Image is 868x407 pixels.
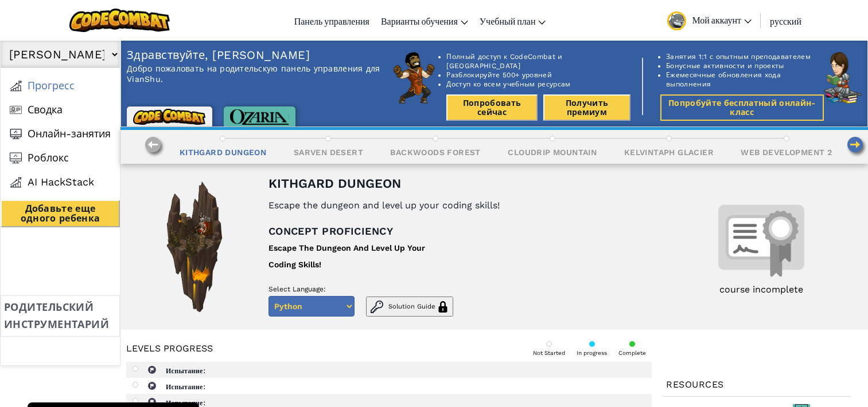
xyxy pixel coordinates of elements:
span: русский [770,15,801,27]
img: Роблокс [10,152,22,164]
div: Not Started [533,350,565,356]
img: CodeCombat character [824,52,862,104]
span: Роблокс [28,152,69,164]
div: Escape the dungeon and level up your coding skills! [268,200,500,211]
div: Kithgard Dungeon [268,177,401,191]
li: Занятия 1:1 с опытным преподавателем [666,52,824,61]
div: Escape The Dungeon And Level Up Your Coding Skills! [268,240,442,273]
div: Web Development 2 [741,147,832,157]
li: Ежемесячные обновления хода выполнения [666,70,824,89]
div: Родительский инструментарий [1,295,120,337]
a: Сводка Сводка [4,98,116,122]
p: Concept proficiency [268,223,643,240]
span: Учебный план [480,15,536,27]
div: Sarven Desert [294,147,363,157]
img: IconChallengeLevel.svg [147,365,157,374]
li: Бонусные активности и проекты [666,61,824,70]
img: AI Hackstack [10,176,22,188]
div: Complete [618,350,646,356]
div: Backwoods Forest [390,147,480,157]
span: Прогресс [28,80,75,92]
div: Cloudrip Mountain [508,147,597,157]
span: Сводка [28,104,63,116]
button: Попробуйте бесплатный онлайн-класс [660,94,824,121]
span: Онлайн-занятия [28,128,111,140]
p: Select Language: [268,285,453,293]
img: Move right [846,136,868,158]
img: Прогресс [10,80,22,92]
b: Испытание: [166,366,206,375]
b: Испытание: [166,382,206,391]
img: CodeCombat character [394,52,435,104]
img: Онлайн-занятия [10,128,22,140]
img: Solution Guide Icon [371,301,383,313]
div: Resources [663,373,851,397]
img: Solution Guide Icon [437,301,449,313]
img: Сводка [10,104,22,116]
img: Campaign image [158,175,230,318]
a: AI Hackstack AI HackStack [4,170,116,194]
li: Доступ ко всем учебным ресурсам [446,80,630,89]
span: Варианты обучения [381,15,458,27]
div: course incomplete [719,284,803,295]
img: Логотип CodeCombat [69,9,170,32]
a: Варианты обучения [375,5,474,36]
p: Добро пожаловать на родительскую панель управления для VianShu. [127,64,388,84]
button: Добавьте еще одного ребенка [1,200,120,227]
li: Разблокируйте 500+ уровней [446,70,630,80]
li: Полный доступ к CodeCombat и [GEOGRAPHIC_DATA] [446,52,630,70]
div: In progress [577,350,607,356]
a: Онлайн-занятия Онлайн-занятия [4,122,116,146]
span: AI HackStack [28,176,94,188]
img: Move left [143,136,166,158]
img: avatar [667,11,686,30]
a: Родительский инструментарий [1,295,120,365]
button: Solution Guide [366,297,453,317]
a: Добавьте еще одного ребенка [1,200,120,228]
span: Мой аккаунт [692,14,752,26]
img: IconChallengeLevel.svg [147,381,157,390]
img: Ozaria logo [230,109,289,125]
button: Попробовать сейчас [446,94,538,121]
img: Certificate image [718,198,804,284]
div: Kelvintaph Glacier [624,147,714,157]
a: Роблокс Роблокс [4,146,116,170]
span: Solution Guide [388,303,435,310]
a: русский [764,5,807,36]
b: Испытание: [166,398,206,407]
p: Здравствуйте, [PERSON_NAME] [127,46,388,64]
button: Получить премиум [543,94,630,121]
a: Мой аккаунт [661,2,757,38]
div: Levels progress [126,343,213,354]
a: Прогресс Прогресс [4,74,116,98]
div: Kithgard Dungeon [180,147,266,157]
img: CodeCombat logo [133,109,206,125]
img: IconChallengeLevel.svg [147,397,157,406]
a: Панель управления [289,5,375,36]
a: Учебный план [474,5,552,36]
